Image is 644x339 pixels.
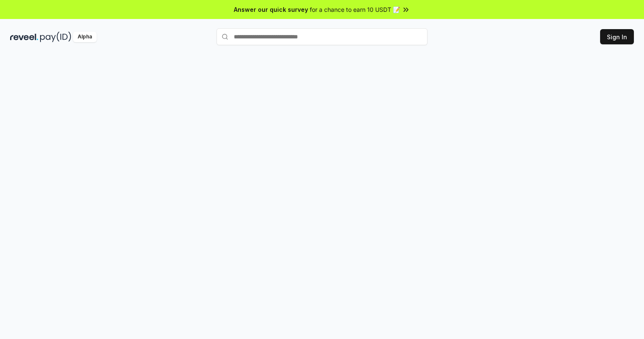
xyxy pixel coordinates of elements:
img: pay_id [40,32,71,42]
button: Sign In [600,29,634,44]
span: for a chance to earn 10 USDT 📝 [310,5,400,14]
span: Answer our quick survey [234,5,308,14]
img: reveel_dark [10,32,38,42]
div: Alpha [73,32,97,42]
